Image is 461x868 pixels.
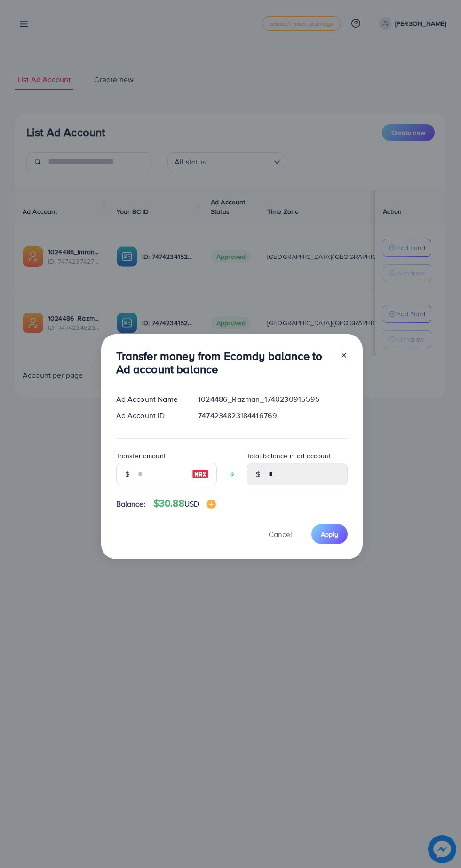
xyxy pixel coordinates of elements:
[247,451,331,461] label: Total balance in ad account
[109,410,191,421] div: Ad Account ID
[321,530,338,539] span: Apply
[184,499,199,509] span: USD
[191,410,355,421] div: 7474234823184416769
[311,524,348,544] button: Apply
[116,451,166,461] label: Transfer amount
[269,529,292,540] span: Cancel
[192,469,209,480] img: image
[257,524,304,544] button: Cancel
[207,500,216,509] img: image
[116,499,146,509] span: Balance:
[116,349,333,376] h3: Transfer money from Ecomdy balance to Ad account balance
[109,394,191,405] div: Ad Account Name
[191,394,355,405] div: 1024486_Razman_1740230915595
[153,498,216,509] h4: $30.88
